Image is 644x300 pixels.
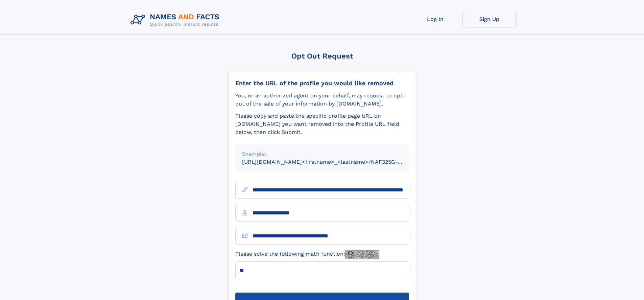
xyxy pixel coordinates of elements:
[128,11,225,29] img: Logo Names and Facts
[235,92,409,108] div: You, or an authorized agent on your behalf, may request to opt-out of the sale of your informatio...
[408,11,462,27] a: Log In
[462,11,517,27] a: Sign Up
[235,112,409,136] div: Please copy and paste the specific profile page URL on [DOMAIN_NAME] you want removed into the Pr...
[235,79,409,87] div: Enter the URL of the profile you would like removed
[242,150,402,158] div: Example:
[242,159,422,165] small: [URL][DOMAIN_NAME]<firstname>_<lastname>/NAF325G-xxxxxxxx
[228,52,416,60] div: Opt Out Request
[235,250,379,259] label: Please solve the following math function:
